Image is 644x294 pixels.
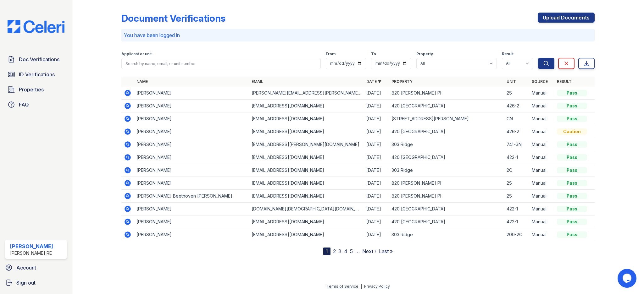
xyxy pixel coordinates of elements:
[19,56,59,63] span: Doc Verifications
[364,100,389,112] td: [DATE]
[249,164,364,177] td: [EMAIL_ADDRESS][DOMAIN_NAME]
[10,250,53,256] div: [PERSON_NAME] RE
[364,190,389,203] td: [DATE]
[16,279,36,286] span: Sign out
[121,52,152,57] label: Applicant or unit
[389,100,504,112] td: 420 [GEOGRAPHIC_DATA]
[136,79,148,84] a: Name
[504,125,529,138] td: 426-2
[323,248,330,255] div: 1
[504,190,529,203] td: 2S
[249,151,364,164] td: [EMAIL_ADDRESS][DOMAIN_NAME]
[557,167,587,173] div: Pass
[389,228,504,241] td: 303 Ridge
[249,215,364,228] td: [EMAIL_ADDRESS][DOMAIN_NAME]
[529,100,554,112] td: Manual
[504,138,529,151] td: 741-GN
[389,164,504,177] td: 303 Ridge
[379,248,393,254] a: Last »
[134,87,249,100] td: [PERSON_NAME]
[529,87,554,100] td: Manual
[557,79,572,84] a: Result
[529,177,554,190] td: Manual
[504,228,529,241] td: 200-2C
[504,164,529,177] td: 2C
[355,248,360,255] span: …
[5,83,67,96] a: Properties
[364,112,389,125] td: [DATE]
[529,228,554,241] td: Manual
[389,112,504,125] td: [STREET_ADDRESS][PERSON_NAME]
[507,79,516,84] a: Unit
[529,125,554,138] td: Manual
[249,100,364,112] td: [EMAIL_ADDRESS][DOMAIN_NAME]
[538,13,595,23] a: Upload Documents
[364,164,389,177] td: [DATE]
[504,203,529,215] td: 422-1
[532,79,548,84] a: Source
[557,206,587,212] div: Pass
[249,190,364,203] td: [EMAIL_ADDRESS][DOMAIN_NAME]
[326,52,336,57] label: From
[529,215,554,228] td: Manual
[416,52,433,57] label: Property
[502,52,514,57] label: Result
[3,276,69,289] a: Sign out
[529,164,554,177] td: Manual
[391,79,413,84] a: Property
[389,215,504,228] td: 420 [GEOGRAPHIC_DATA]
[557,231,587,238] div: Pass
[249,203,364,215] td: [DOMAIN_NAME][DEMOGRAPHIC_DATA][DOMAIN_NAME]
[249,112,364,125] td: [EMAIL_ADDRESS][DOMAIN_NAME]
[557,219,587,225] div: Pass
[361,284,362,289] div: |
[344,248,347,254] a: 4
[3,20,69,33] img: CE_Logo_Blue-a8612792a0a2168367f1c8372b55b34899dd931a85d93a1a3d3e32e68fde9ad4.png
[389,138,504,151] td: 303 Ridge
[249,177,364,190] td: [EMAIL_ADDRESS][DOMAIN_NAME]
[134,177,249,190] td: [PERSON_NAME]
[529,151,554,164] td: Manual
[364,125,389,138] td: [DATE]
[364,87,389,100] td: [DATE]
[389,125,504,138] td: 420 [GEOGRAPHIC_DATA]
[5,98,67,111] a: FAQ
[557,103,587,109] div: Pass
[134,112,249,125] td: [PERSON_NAME]
[529,138,554,151] td: Manual
[389,87,504,100] td: 820 [PERSON_NAME] Pl
[350,248,353,254] a: 5
[19,101,29,108] span: FAQ
[389,190,504,203] td: 820 [PERSON_NAME] Pl
[557,128,587,135] div: Caution
[618,269,638,288] iframe: chat widget
[557,180,587,186] div: Pass
[364,177,389,190] td: [DATE]
[504,100,529,112] td: 426-2
[5,68,67,81] a: ID Verifications
[134,215,249,228] td: [PERSON_NAME]
[504,87,529,100] td: 2S
[504,215,529,228] td: 422-1
[134,151,249,164] td: [PERSON_NAME]
[364,284,390,289] a: Privacy Policy
[134,138,249,151] td: [PERSON_NAME]
[134,100,249,112] td: [PERSON_NAME]
[504,177,529,190] td: 2S
[19,86,44,93] span: Properties
[389,203,504,215] td: 420 [GEOGRAPHIC_DATA]
[3,261,69,274] a: Account
[121,58,320,69] input: Search by name, email, or unit number
[504,151,529,164] td: 422-1
[124,31,592,39] p: You have been logged in
[366,79,381,84] a: Date ▼
[389,177,504,190] td: 820 [PERSON_NAME] Pl
[333,248,336,254] a: 2
[529,112,554,125] td: Manual
[364,203,389,215] td: [DATE]
[5,53,67,66] a: Doc Verifications
[529,190,554,203] td: Manual
[364,215,389,228] td: [DATE]
[557,154,587,161] div: Pass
